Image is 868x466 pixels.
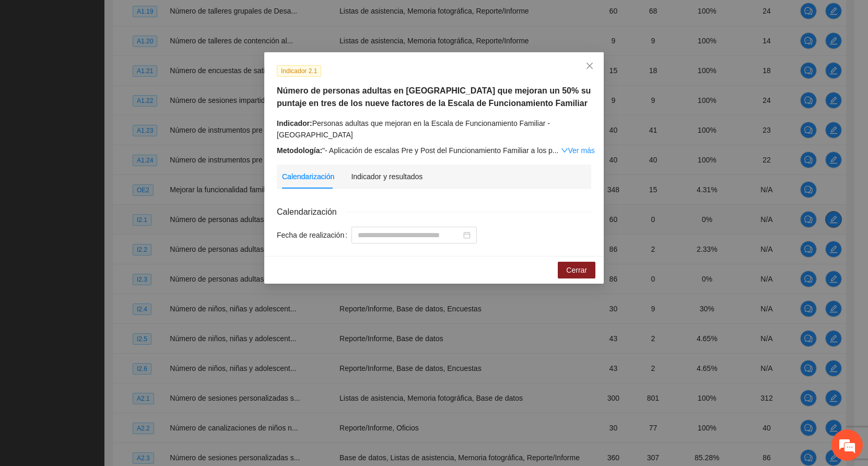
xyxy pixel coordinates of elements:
[171,5,196,30] div: Minimizar ventana de chat en vivo
[358,229,461,241] input: Fecha de realización
[576,52,604,80] button: Close
[561,147,568,154] span: down
[553,146,559,155] span: ...
[277,119,312,127] strong: Indicador:
[561,146,595,155] a: Expand
[277,65,321,77] span: Indicador 2.1
[277,205,345,218] span: Calendarización
[277,85,591,110] h5: Número de personas adultas en [GEOGRAPHIC_DATA] que mejoran un 50% su puntaje en tres de los nuev...
[282,171,334,182] div: Calendarización
[558,262,595,278] button: Cerrar
[277,227,351,243] label: Fecha de realización
[566,264,587,276] span: Cerrar
[277,118,591,141] div: Personas adultas que mejoran en la Escala de Funcionamiento Familiar - [GEOGRAPHIC_DATA]
[5,285,199,322] textarea: Escriba su mensaje y pulse “Intro”
[277,146,322,155] strong: Metodología:
[585,62,594,70] span: close
[61,139,144,245] span: Estamos en línea.
[351,171,423,182] div: Indicador y resultados
[277,145,591,156] div: "- Aplicación de escalas Pre y Post del Funcionamiento Familiar a los p
[54,53,175,67] div: Chatee con nosotros ahora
